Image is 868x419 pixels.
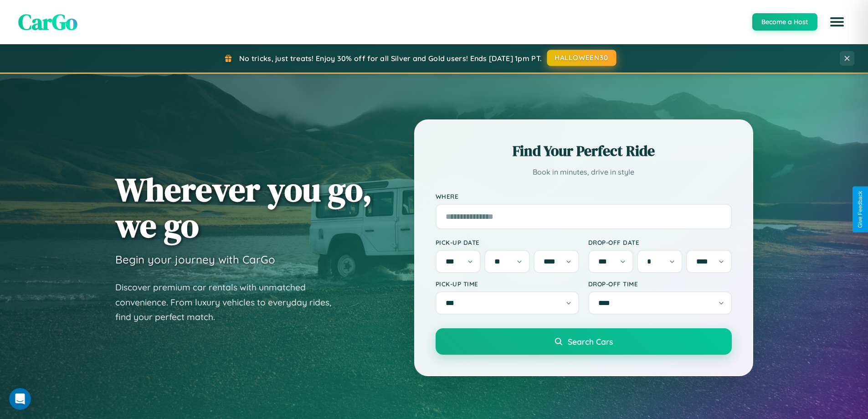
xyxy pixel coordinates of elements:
[436,328,732,355] button: Search Cars
[436,192,732,200] label: Where
[824,9,850,35] button: Open menu
[9,388,31,410] iframe: Intercom live chat
[857,191,863,228] div: Give Feedback
[436,141,732,161] h2: Find Your Perfect Ride
[18,7,77,37] span: CarGo
[436,280,579,288] label: Pick-up Time
[436,166,732,179] p: Book in minutes, drive in style
[588,238,732,246] label: Drop-off Date
[588,280,732,288] label: Drop-off Time
[115,280,343,325] p: Discover premium car rentals with unmatched convenience. From luxury vehicles to everyday rides, ...
[547,50,616,66] button: HALLOWEEN30
[568,336,613,347] span: Search Cars
[115,253,275,266] h3: Begin your journey with CarGo
[115,171,372,243] h1: Wherever you go, we go
[752,13,817,31] button: Become a Host
[239,54,542,63] span: No tricks, just treats! Enjoy 30% off for all Silver and Gold users! Ends [DATE] 1pm PT.
[436,238,579,246] label: Pick-up Date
